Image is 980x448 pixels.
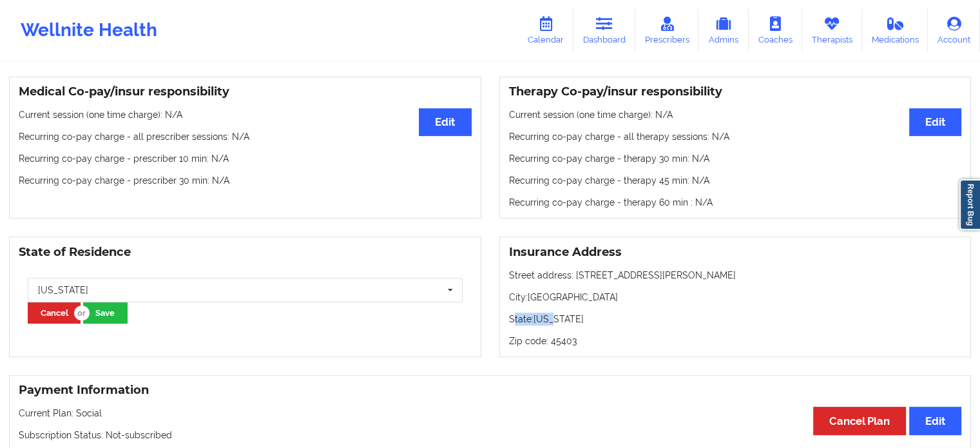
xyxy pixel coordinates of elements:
[928,9,980,52] a: Account
[509,245,962,260] h3: Insurance Address
[419,108,471,136] button: Edit
[509,174,962,187] p: Recurring co-pay charge - therapy 45 min : N/A
[19,174,472,187] p: Recurring co-pay charge - prescriber 30 min : N/A
[862,9,928,52] a: Medications
[909,407,961,434] button: Edit
[749,9,802,52] a: Coaches
[635,9,699,52] a: Prescribers
[573,9,635,52] a: Dashboard
[509,269,962,282] p: Street address: [STREET_ADDRESS][PERSON_NAME]
[19,130,472,143] p: Recurring co-pay charge - all prescriber sessions : N/A
[802,9,862,52] a: Therapists
[698,9,749,52] a: Admins
[83,302,128,324] button: Save
[19,245,472,260] h3: State of Residence
[909,108,961,136] button: Edit
[509,196,962,209] p: Recurring co-pay charge - therapy 60 min : N/A
[509,84,962,99] h3: Therapy Co-pay/insur responsibility
[518,9,573,52] a: Calendar
[19,84,472,99] h3: Medical Co-pay/insur responsibility
[509,291,962,304] p: City: [GEOGRAPHIC_DATA]
[959,179,980,230] a: Report Bug
[19,429,961,442] p: Subscription Status: Not-subscribed
[509,313,962,326] p: State: [US_STATE]
[19,152,472,165] p: Recurring co-pay charge - prescriber 10 min : N/A
[38,286,88,295] div: [US_STATE]
[28,302,81,324] button: Cancel
[509,152,962,165] p: Recurring co-pay charge - therapy 30 min : N/A
[509,130,962,143] p: Recurring co-pay charge - all therapy sessions : N/A
[813,407,906,434] button: Cancel Plan
[19,108,472,121] p: Current session (one time charge): N/A
[509,335,962,347] p: Zip code: 45403
[509,108,962,121] p: Current session (one time charge): N/A
[19,383,961,398] h3: Payment Information
[19,407,961,420] p: Current Plan: Social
